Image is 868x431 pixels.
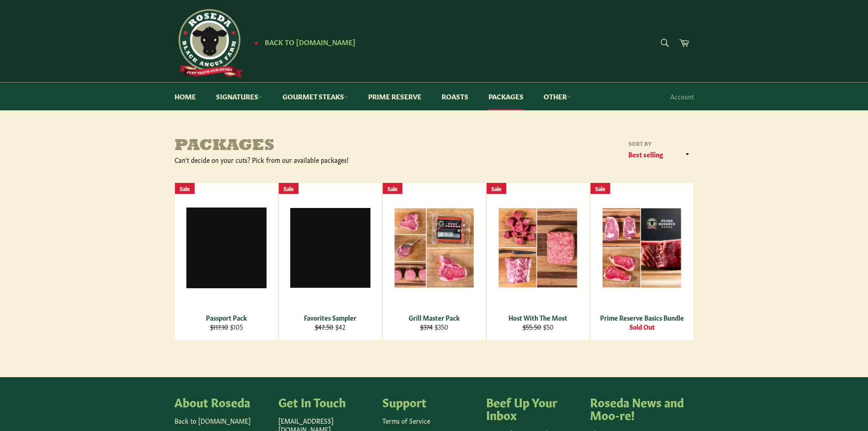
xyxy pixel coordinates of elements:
[534,83,580,110] a: Other
[175,182,278,341] a: Passport Pack Passport Pack $117.10 $105
[486,395,581,421] h4: Beef Up Your Inbox
[273,83,357,110] a: Gourmet Steaks
[492,322,584,331] div: $50
[175,137,434,156] h1: Packages
[207,83,272,110] a: Signatures
[383,183,402,194] div: Sale
[388,313,480,322] div: Grill Master Pack
[165,83,205,110] a: Home
[175,416,251,425] a: Back to [DOMAIN_NAME]
[254,39,259,46] span: ★
[175,9,243,78] img: Roseda Beef
[278,182,382,341] a: Favorites Sampler Favorites Sampler $47.50 $42
[666,83,699,110] a: Account
[479,83,533,110] a: Packages
[596,313,688,322] div: Prime Reserve Basics Bundle
[590,395,685,421] h4: Roseda News and Moo-re!
[596,322,688,331] div: Sold Out
[486,182,590,341] a: Host With The Most Host With The Most $55.50 $50
[315,322,334,331] s: $47.50
[175,156,434,164] div: Can't decide on your cuts? Pick from our available packages!
[279,183,298,194] div: Sale
[284,313,376,322] div: Favorites Sampler
[359,83,431,110] a: Prime Reserve
[420,322,433,331] s: $374
[265,37,355,47] span: Back to [DOMAIN_NAME]
[523,322,541,331] s: $55.50
[626,140,694,147] label: Sort by
[394,208,474,288] img: Grill Master Pack
[175,395,269,408] h4: About Roseda
[284,322,376,331] div: $42
[591,183,610,194] div: Sale
[278,395,373,408] h4: Get In Touch
[382,416,430,425] a: Terms of Service
[487,183,506,194] div: Sale
[432,83,478,110] a: Roasts
[498,208,578,288] img: Host With The Most
[602,208,682,288] img: Prime Reserve Basics Bundle
[180,313,272,322] div: Passport Pack
[382,395,477,408] h4: Support
[180,322,272,331] div: $105
[175,183,195,194] div: Sale
[210,322,228,331] s: $117.10
[382,182,486,341] a: Grill Master Pack Grill Master Pack $374 $350
[388,322,480,331] div: $350
[249,39,355,46] a: ★ Back to [DOMAIN_NAME]
[492,313,584,322] div: Host With The Most
[590,182,694,341] a: Prime Reserve Basics Bundle Prime Reserve Basics Bundle Sold Out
